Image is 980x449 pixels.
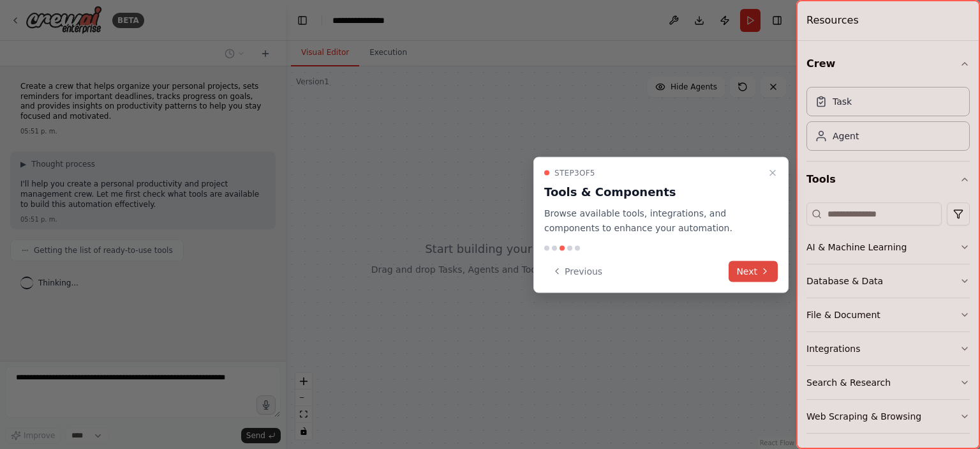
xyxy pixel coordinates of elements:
[554,168,595,178] span: Step 3 of 5
[544,206,762,236] p: Browse available tools, integrations, and components to enhance your automation.
[729,261,778,282] button: Next
[544,261,610,282] button: Previous
[765,165,780,181] button: Close walkthrough
[293,11,311,29] button: Hide left sidebar
[544,183,762,201] h3: Tools & Components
